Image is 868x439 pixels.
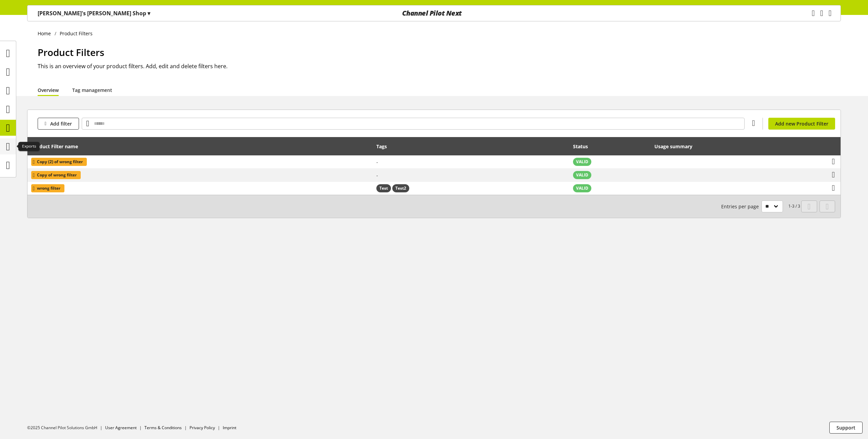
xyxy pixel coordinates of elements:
[147,9,150,17] span: ▾
[379,185,388,191] span: Test
[721,201,800,212] small: 1-3 / 3
[775,120,828,127] span: Add new Product Filter
[376,184,391,192] span: Test
[38,30,55,37] a: Home
[37,184,60,192] span: wrong filter
[38,9,150,17] p: [PERSON_NAME]'s [PERSON_NAME] Shop
[836,424,855,431] span: Support
[768,118,835,130] a: Add new Product Filter
[576,172,588,178] span: VALID
[50,120,72,127] span: Add filter
[38,46,104,59] span: Product Filters
[829,422,863,434] button: Support
[38,118,79,130] button: Add filter
[38,62,841,70] h2: This is an overview of your product filters. Add, edit and delete filters here.
[376,172,378,178] span: -
[37,158,83,166] span: Copy (2) of wrong filter
[27,5,841,21] nav: main navigation
[31,143,85,150] div: Product Filter name
[654,143,699,150] div: Usage summary
[72,87,112,94] a: Tag management
[190,425,215,431] a: Privacy Policy
[18,142,40,151] div: Exports
[576,185,588,191] span: VALID
[376,159,378,165] span: -
[376,143,387,150] div: Tags
[38,87,59,94] a: Overview
[144,425,182,431] a: Terms & Conditions
[223,425,236,431] a: Imprint
[721,203,762,210] span: Entries per page
[392,184,409,192] span: Test2
[576,159,588,165] span: VALID
[27,425,105,431] li: ©2025 Channel Pilot Solutions GmbH
[105,425,137,431] a: User Agreement
[573,143,595,150] div: Status
[37,171,77,179] span: Copy of wrong filter
[395,185,406,191] span: Test2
